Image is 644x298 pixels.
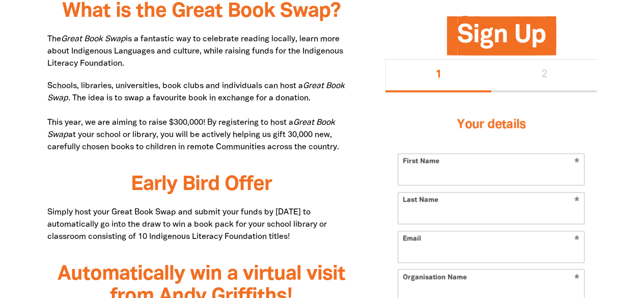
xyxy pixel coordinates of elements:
span: Early Bird Offer [130,175,271,194]
em: Great Book Swap [47,119,335,139]
span: What is the Great Book Swap? [62,2,340,21]
button: Stage 1 [385,60,491,92]
p: Simply host your Great Book Swap and submit your funds by [DATE] to automatically go into the dra... [47,206,355,243]
h3: Your details [398,104,584,145]
span: Sign Up [457,24,546,56]
em: Great Book Swap [47,83,345,102]
p: Schools, libraries, universities, book clubs and individuals can host a . The idea is to swap a f... [47,80,355,153]
em: Great Book Swap [61,36,126,43]
p: The is a fantastic way to celebrate reading locally, learn more about Indigenous Languages and cu... [47,33,355,70]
